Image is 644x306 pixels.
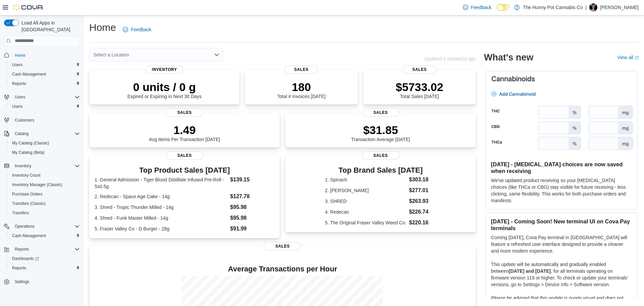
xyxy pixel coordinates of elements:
p: 180 [277,80,325,94]
span: Users [12,104,22,109]
span: Operations [12,222,80,230]
span: Inventory Count [12,173,41,178]
a: Users [9,102,25,111]
p: This update will be automatically and gradually enabled between , for all terminals operating on ... [491,261,632,288]
span: Users [9,102,80,111]
h2: What's new [484,52,533,63]
span: Reports [12,245,80,253]
a: Dashboards [9,255,42,263]
a: Home [12,51,28,59]
a: Purchase Orders [9,190,45,198]
span: Reports [12,265,26,271]
span: Purchase Orders [12,191,43,197]
button: Reports [7,79,83,88]
button: Open list of options [214,52,219,57]
div: Transaction Average [DATE] [351,123,410,142]
button: Reports [1,245,83,254]
div: Kaila Paradis [589,3,597,11]
span: Feedback [131,26,151,33]
a: Settings [12,278,32,286]
dd: $220.16 [409,219,436,227]
span: Customers [12,116,80,124]
span: Load All Apps in [GEOGRAPHIC_DATA] [19,19,80,33]
a: Dashboards [7,254,83,263]
span: Inventory [146,65,183,74]
button: Users [12,93,28,101]
span: Reports [9,264,80,272]
span: Inventory Count [9,171,80,179]
span: My Catalog (Classic) [12,140,49,146]
span: Settings [15,279,29,285]
dd: $95.98 [230,203,274,211]
div: Avg Items Per Transaction [DATE] [149,123,220,142]
p: The Hunny Pot Cannabis Co [523,3,583,11]
span: Dashboards [12,256,39,261]
span: Cash Management [9,70,80,78]
span: Transfers (Classic) [9,200,80,208]
div: Total # Invoices [DATE] [277,80,325,99]
span: Home [12,51,80,59]
h4: Average Transactions per Hour [95,265,471,273]
a: My Catalog (Beta) [9,148,47,157]
p: Updated 1 minute(s) ago [424,56,476,61]
span: Sales [264,242,301,250]
dt: 5. The Original Fraser Valley Weed Co. [325,219,407,226]
span: Inventory Manager (Classic) [12,182,62,187]
span: Cash Management [12,233,46,238]
button: My Catalog (Classic) [7,138,83,148]
a: Reports [9,80,29,88]
span: Sales [166,151,203,160]
a: Reports [9,264,29,272]
h3: Top Brand Sales [DATE] [325,166,436,174]
a: View allExternal link [617,55,639,60]
span: Transfers [9,209,80,217]
span: Users [12,62,22,68]
button: Reports [7,263,83,273]
button: Inventory Count [7,171,83,180]
img: Cova [13,4,44,11]
h3: Top Product Sales [DATE] [95,166,274,174]
p: 1.49 [149,123,220,137]
span: Reports [9,80,80,88]
button: Cash Management [7,70,83,79]
button: Customers [1,115,83,125]
strong: [DATE] and [DATE] [509,268,551,274]
dt: 3. SHRED [325,198,407,205]
dd: $127.78 [230,192,274,201]
p: Coming [DATE], Cova Pay terminal in [GEOGRAPHIC_DATA] will feature a refreshed user interface des... [491,234,632,254]
span: Cash Management [9,232,80,240]
dd: $263.93 [409,197,436,205]
button: Reports [12,245,32,253]
span: Inventory [15,163,31,169]
span: Transfers (Classic) [12,201,46,206]
span: Sales [402,65,436,74]
h3: [DATE] - Coming Soon! New terminal UI on Cova Pay terminals [491,218,632,231]
span: Feedback [471,4,491,11]
a: Cash Management [9,70,49,78]
dd: $303.18 [409,176,436,184]
dt: 4. Redecan [325,209,407,215]
p: 0 units / 0 g [127,80,202,94]
p: $31.85 [351,123,410,137]
button: Home [1,50,83,60]
a: Inventory Manager (Classic) [9,181,65,189]
span: Cash Management [12,72,46,77]
dd: $139.15 [230,176,274,184]
span: Users [9,61,80,69]
input: Dark Mode [497,4,511,11]
a: Users [9,61,25,69]
button: Users [7,60,83,70]
a: Feedback [120,23,154,36]
span: Transfers [12,210,29,216]
span: Dashboards [9,255,80,263]
p: We've updated product receiving so your [MEDICAL_DATA] choices (like THCa or CBG) stay visible fo... [491,177,632,204]
dd: $226.74 [409,208,436,216]
span: Users [12,93,80,101]
button: My Catalog (Beta) [7,148,83,157]
dt: 2. [PERSON_NAME] [325,187,407,194]
span: Reports [12,81,26,86]
span: Sales [166,108,203,117]
span: Sales [362,108,399,117]
button: Users [1,92,83,102]
span: Home [15,53,25,58]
